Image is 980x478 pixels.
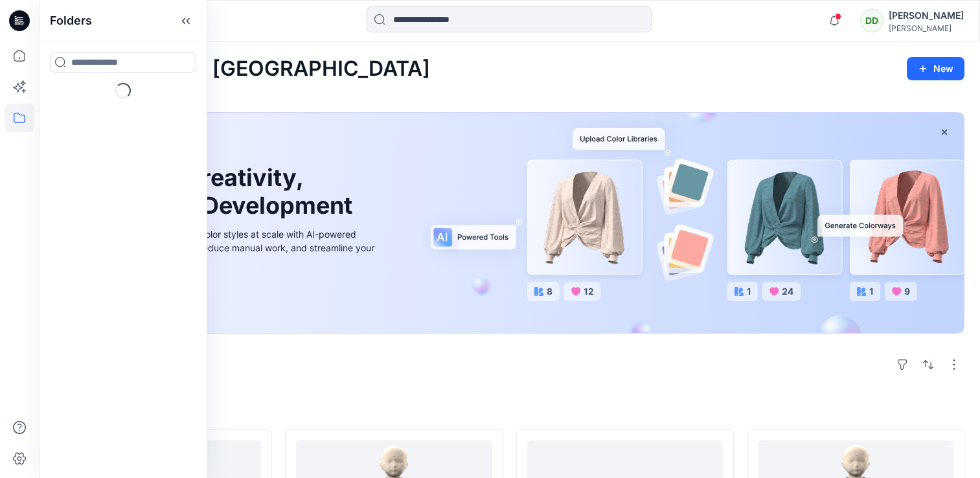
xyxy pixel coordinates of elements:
[889,23,964,33] div: [PERSON_NAME]
[907,57,964,80] button: New
[86,164,358,220] h1: Unleash Creativity, Speed Up Development
[889,8,964,23] div: [PERSON_NAME]
[54,401,964,416] h4: Styles
[86,227,378,268] div: Explore ideas faster and recolor styles at scale with AI-powered tools that boost creativity, red...
[860,9,883,32] div: DD
[86,284,378,310] a: Discover more
[54,57,430,81] h2: Welcome back, [GEOGRAPHIC_DATA]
